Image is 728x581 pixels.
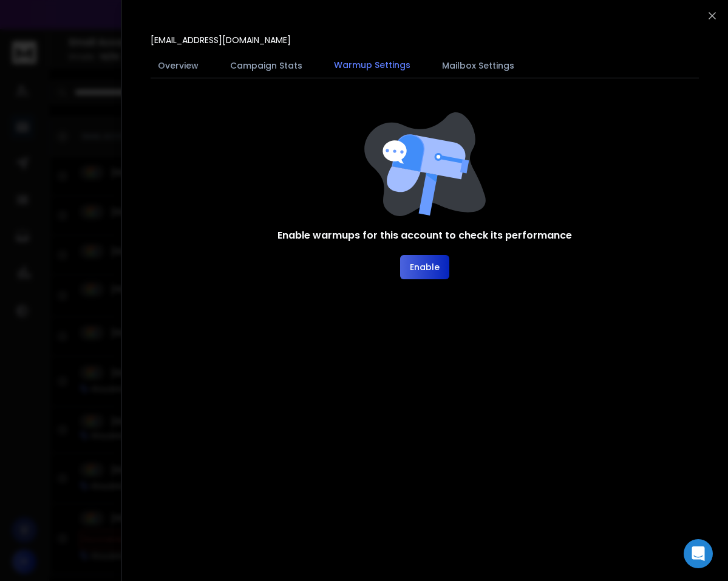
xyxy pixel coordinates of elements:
[400,255,449,279] button: Enable
[151,34,291,46] p: [EMAIL_ADDRESS][DOMAIN_NAME]
[684,539,713,568] div: Open Intercom Messenger
[364,112,486,216] img: image
[223,52,310,79] button: Campaign Stats
[151,52,206,79] button: Overview
[435,52,522,79] button: Mailbox Settings
[327,52,418,80] button: Warmup Settings
[277,228,572,243] h1: Enable warmups for this account to check its performance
